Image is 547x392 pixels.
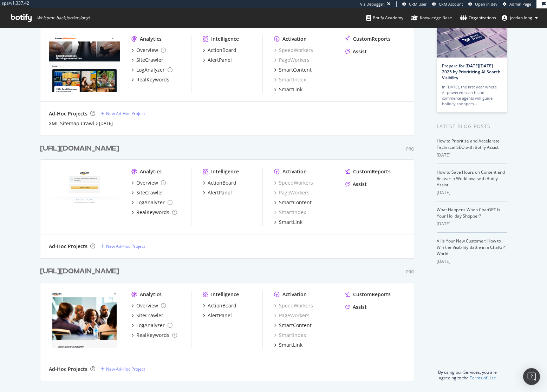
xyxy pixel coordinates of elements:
div: grid [40,2,420,381]
a: PageWorkers [274,312,310,319]
a: Assist [345,181,367,188]
img: https://sellingpartners.aboutamazon.com/ [49,35,120,92]
a: Overview [131,302,166,309]
div: Overview [136,302,158,309]
div: LogAnalyzer [136,66,165,73]
a: PageWorkers [274,57,310,64]
a: New Ad-Hoc Project [101,243,145,249]
span: CRM User [409,1,427,7]
span: CRM Account [439,1,463,7]
div: SmartContent [279,199,312,206]
a: Prepare for [DATE][DATE] 2025 by Prioritizing AI Search Visibility [442,63,501,81]
a: ActionBoard [203,179,236,186]
div: [DATE] [437,221,507,227]
div: [DATE] [437,190,507,196]
a: AlertPanel [203,189,232,196]
a: SmartIndex [274,209,306,216]
div: SmartContent [279,66,312,73]
div: Overview [136,47,158,54]
div: Activation [282,168,307,175]
a: Botify Academy [366,8,403,27]
a: Admin Page [503,1,531,7]
a: SmartContent [274,199,312,206]
a: How to Save Hours on Content and Research Workflows with Botify Assist [437,169,505,188]
div: AlertPanel [208,57,232,64]
div: Analytics [140,168,162,175]
div: SmartLink [279,86,302,93]
div: AlertPanel [208,312,232,319]
a: SpeedWorkers [274,302,313,309]
div: SiteCrawler [136,57,163,64]
a: Terms of Use [470,375,496,381]
a: [DATE] [99,120,113,126]
div: Organizations [460,14,496,21]
a: SpeedWorkers [274,47,313,54]
div: SpeedWorkers [274,179,313,186]
a: Knowledge Base [411,8,452,27]
div: Viz Debugger: [360,1,385,7]
div: SiteCrawler [136,189,163,196]
div: [DATE] [437,258,507,265]
div: SiteCrawler [136,312,163,319]
span: jordan.long [510,15,532,21]
a: AlertPanel [203,57,232,64]
div: ActionBoard [208,47,236,54]
div: ActionBoard [208,302,236,309]
a: RealKeywords [131,332,177,339]
div: Botify Academy [366,14,403,21]
a: CustomReports [345,35,391,42]
div: New Ad-Hoc Project [106,243,145,249]
a: SmartIndex [274,332,306,339]
a: PageWorkers [274,189,310,196]
div: ActionBoard [208,179,236,186]
div: By using our Services, you are agreeing to the [428,366,507,381]
a: SmartLink [274,86,302,93]
div: [URL][DOMAIN_NAME] [40,266,119,277]
a: LogAnalyzer [131,199,172,206]
a: RealKeywords [131,209,177,216]
a: Organizations [460,8,496,27]
div: [URL][DOMAIN_NAME] [40,144,119,154]
div: Assist [353,181,367,188]
div: Ad-Hoc Projects [49,243,87,250]
a: SmartLink [274,219,302,226]
a: XML Sitemap Crawl [49,120,94,127]
a: ActionBoard [203,302,236,309]
a: Assist [345,304,367,311]
a: LogAnalyzer [131,322,172,329]
button: jordan.long [496,12,543,24]
div: [DATE] [437,152,507,158]
div: Intelligence [211,291,239,298]
a: Overview [131,47,166,54]
a: SmartContent [274,322,312,329]
div: SmartLink [279,219,302,226]
a: RealKeywords [131,76,169,83]
div: LogAnalyzer [136,322,165,329]
a: CRM Account [432,1,463,7]
img: https://www.amazon.com/b?ie=UTF8&node=17879387011 [49,168,120,225]
a: SmartLink [274,341,302,348]
a: SiteCrawler [131,189,163,196]
div: Assist [353,304,367,311]
div: RealKeywords [136,76,169,83]
a: New Ad-Hoc Project [101,366,145,372]
div: Ad-Hoc Projects [49,366,87,373]
div: Open Intercom Messenger [523,368,540,385]
div: CustomReports [353,291,391,298]
div: SmartContent [279,322,312,329]
a: AI Is Your New Customer: How to Win the Visibility Battle in a ChatGPT World [437,238,507,257]
a: CustomReports [345,168,391,175]
div: AlertPanel [208,189,232,196]
div: Pro [406,146,414,152]
div: Assist [353,48,367,55]
div: CustomReports [353,168,391,175]
div: LogAnalyzer [136,199,165,206]
div: Analytics [140,35,162,42]
a: CustomReports [345,291,391,298]
div: SmartLink [279,341,302,348]
a: ActionBoard [203,47,236,54]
